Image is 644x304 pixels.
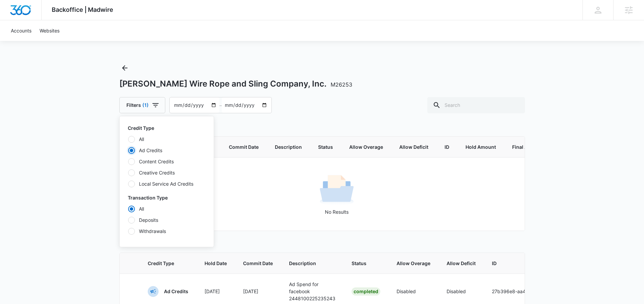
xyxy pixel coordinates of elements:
[243,288,273,295] p: [DATE]
[119,63,130,73] button: Back
[243,260,273,267] span: Commit Date
[492,288,593,295] p: 27b396e8-aa48-4a83-8bb0-1d9cbdecf443
[447,260,476,267] span: Allow Deficit
[512,143,543,150] span: Final Amount
[397,288,430,295] p: Disabled
[447,288,476,295] p: Disabled
[120,208,553,215] p: No Results
[466,143,496,150] span: Hold Amount
[128,216,206,224] label: Deposits
[128,205,206,212] label: All
[128,147,206,154] label: Ad Credits
[128,194,206,201] p: Transaction Type
[289,260,335,267] span: Description
[399,143,428,150] span: Allow Deficit
[128,124,206,132] p: Credit Type
[205,288,227,295] p: [DATE]
[352,260,380,267] span: Status
[128,136,206,143] label: All
[318,143,333,150] span: Status
[427,97,525,113] input: Search
[148,260,188,267] span: Credit Type
[492,260,593,267] span: ID
[142,103,149,108] span: (1)
[397,260,430,267] span: Allow Overage
[445,143,449,150] span: ID
[352,287,380,296] div: Completed
[349,143,383,150] span: Allow Overage
[119,97,165,113] button: Filters(1)
[119,238,525,248] p: Completed Transactions
[205,260,227,267] span: Hold Date
[164,288,188,295] p: Ad Credits
[320,173,354,207] img: No Results
[289,281,335,302] p: Ad Spend for facebook 2448100225235243
[229,143,259,150] span: Commit Date
[219,102,222,109] span: –
[275,143,302,150] span: Description
[119,121,525,132] p: Active Holds
[128,180,206,187] label: Local Service Ad Credits
[128,169,206,176] label: Creative Credits
[128,228,206,235] label: Withdrawals
[331,81,352,88] span: M26253
[128,158,206,165] label: Content Credits
[52,6,113,13] span: Backoffice | Madwire
[119,79,352,89] h1: [PERSON_NAME] Wire Rope and Sling Company, Inc.
[7,20,35,41] a: Accounts
[35,20,64,41] a: Websites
